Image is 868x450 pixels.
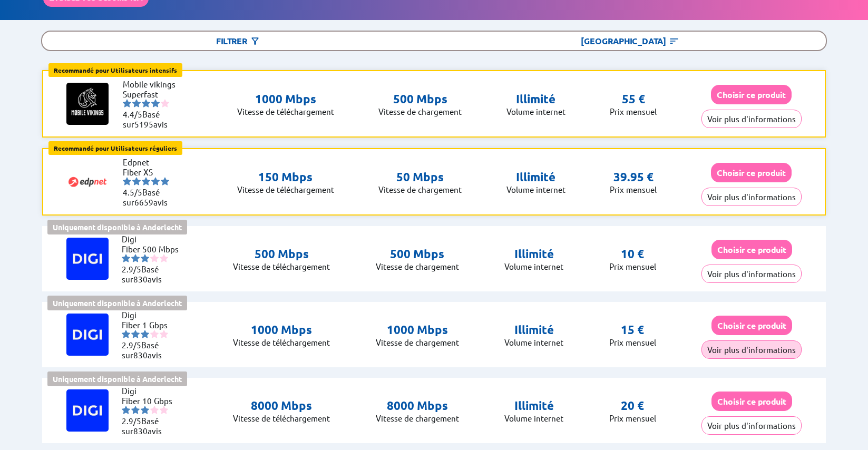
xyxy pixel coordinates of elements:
p: Illimité [504,322,563,337]
li: Basé sur avis [123,109,186,129]
li: Digi [122,386,182,396]
img: starnr1 [122,254,130,262]
img: starnr3 [141,330,149,338]
p: 150 Mbps [237,170,334,184]
a: Choisir ce produit [711,244,792,255]
span: 830 [133,274,148,284]
li: Edpnet [123,157,186,167]
img: starnr2 [131,406,140,414]
b: Uniquement disponible à Anderlecht [53,374,182,384]
p: Illimité [504,247,563,261]
img: Logo of Edpnet [66,161,109,203]
p: 8000 Mbps [376,398,459,413]
p: 1000 Mbps [376,322,459,337]
img: starnr3 [142,99,150,107]
li: Basé sur avis [122,416,182,436]
p: Volume internet [506,184,565,194]
p: Vitesse de télé­chargement [233,261,330,271]
button: Voir plus d'informations [701,110,802,128]
a: Choisir ce produit [711,90,792,100]
p: Prix mensuel [610,184,657,194]
img: starnr2 [131,330,140,338]
span: 2.9/5 [122,264,141,274]
a: Choisir ce produit [711,168,792,178]
img: Bouton pour ouvrir la section de tri [669,36,679,46]
img: starnr1 [123,177,131,185]
p: Volume internet [504,261,563,271]
img: Logo of Digi [66,238,109,280]
div: Filtrer [42,32,434,50]
p: 15 € [621,322,644,337]
a: Voir plus d'informations [701,420,802,431]
p: Illimité [506,92,565,106]
p: Prix mensuel [609,261,656,271]
img: starnr1 [122,330,130,338]
p: Vitesse de chargement [376,337,459,347]
img: starnr2 [131,254,140,262]
p: 500 Mbps [233,247,330,261]
span: 4.4/5 [123,109,142,119]
button: Choisir ce produit [711,240,792,259]
img: starnr5 [160,330,168,338]
p: Volume internet [506,106,565,116]
p: Vitesse de télé­chargement [233,413,330,423]
li: Digi [122,234,182,244]
div: [GEOGRAPHIC_DATA] [434,32,826,50]
button: Choisir ce produit [711,316,792,335]
img: starnr4 [150,406,159,414]
button: Choisir ce produit [711,85,792,104]
p: 500 Mbps [376,247,459,261]
span: 5195 [134,119,153,129]
p: Vitesse de chargement [376,261,459,271]
img: starnr5 [160,406,168,414]
b: Recommandé pour Utilisateurs intensifs [54,66,177,74]
span: 830 [133,350,148,360]
li: Fiber 500 Mbps [122,244,182,254]
img: starnr4 [150,254,159,262]
p: Vitesse de télé­chargement [237,184,334,194]
p: Prix mensuel [609,337,656,347]
p: Vitesse de chargement [378,106,462,116]
img: Logo of Mobile vikings [66,83,109,125]
li: Mobile vikings [123,79,186,89]
li: Fiber 10 Gbps [122,396,182,406]
a: Choisir ce produit [711,396,792,406]
img: Logo of Digi [66,389,109,432]
img: starnr4 [150,330,159,338]
p: Illimité [504,398,563,413]
p: 1000 Mbps [237,92,334,106]
a: Voir plus d'informations [701,114,802,124]
span: 830 [133,426,148,436]
p: 10 € [621,247,644,261]
button: Voir plus d'informations [701,188,802,206]
button: Voir plus d'informations [701,265,802,283]
img: Logo of Digi [66,314,109,356]
span: 2.9/5 [122,416,141,426]
span: 4.5/5 [123,187,142,197]
p: Volume internet [504,337,563,347]
p: Prix mensuel [609,413,656,423]
p: Vitesse de télé­chargement [237,106,334,116]
img: starnr3 [141,254,149,262]
p: Vitesse de chargement [378,184,462,194]
button: Voir plus d'informations [701,416,802,435]
li: Basé sur avis [123,187,186,207]
img: starnr2 [132,177,141,185]
p: Illimité [506,170,565,184]
img: starnr2 [132,99,141,107]
img: starnr4 [151,99,160,107]
a: Voir plus d'informations [701,192,802,202]
button: Choisir ce produit [711,392,792,411]
img: Bouton pour ouvrir la section des filtres [250,36,260,46]
li: Superfast [123,89,186,99]
p: Volume internet [504,413,563,423]
p: 39.95 € [613,170,654,184]
b: Uniquement disponible à Anderlecht [53,298,182,308]
img: starnr3 [142,177,150,185]
p: 500 Mbps [378,92,462,106]
img: starnr5 [161,177,169,185]
p: 55 € [622,92,645,106]
p: 8000 Mbps [233,398,330,413]
p: Vitesse de chargement [376,413,459,423]
p: Vitesse de télé­chargement [233,337,330,347]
